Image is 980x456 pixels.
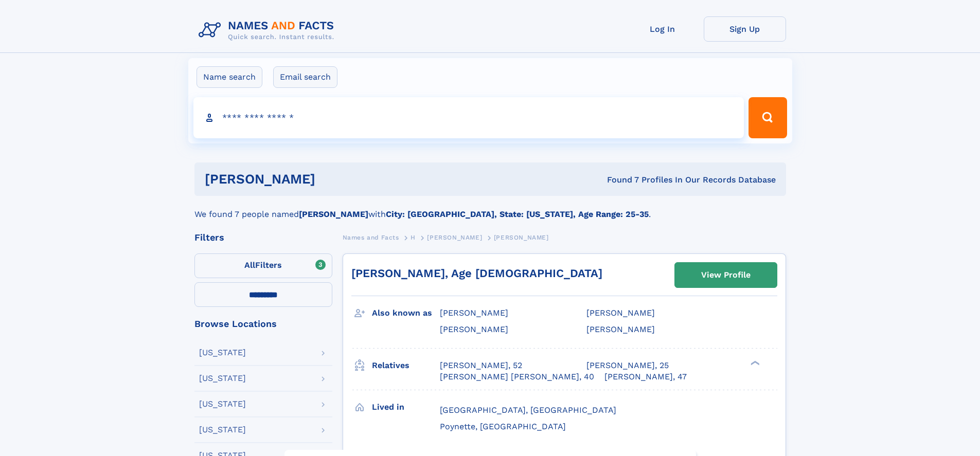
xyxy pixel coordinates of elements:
a: [PERSON_NAME] [PERSON_NAME], 40 [440,371,594,382]
div: ❯ [748,359,760,366]
label: Email search [273,66,337,88]
h3: Lived in [372,398,440,416]
div: We found 7 people named with . [194,196,786,221]
div: Found 7 Profiles In Our Records Database [461,174,776,186]
span: H [411,234,416,241]
h3: Also known as [372,304,440,322]
span: Poynette, [GEOGRAPHIC_DATA] [440,422,566,431]
a: View Profile [675,263,777,287]
div: [US_STATE] [199,374,246,382]
a: Sign Up [704,16,786,42]
a: Log In [621,16,704,42]
div: [US_STATE] [199,426,246,434]
span: [PERSON_NAME] [427,234,482,241]
label: Name search [197,66,262,88]
a: [PERSON_NAME], 52 [440,360,522,371]
span: [PERSON_NAME] [440,308,508,318]
b: City: [GEOGRAPHIC_DATA], State: [US_STATE], Age Range: 25-35 [386,209,649,219]
div: [US_STATE] [199,400,246,408]
div: Browse Locations [194,319,332,329]
img: Logo Names and Facts [194,16,343,44]
label: Filters [194,253,332,278]
span: [PERSON_NAME] [494,234,549,241]
span: [PERSON_NAME] [586,324,655,334]
button: Search Button [749,97,787,138]
div: [US_STATE] [199,349,246,357]
div: View Profile [701,263,751,287]
a: [PERSON_NAME], Age [DEMOGRAPHIC_DATA] [351,267,602,280]
a: [PERSON_NAME], 25 [586,360,669,371]
span: [PERSON_NAME] [440,324,508,334]
span: All [244,260,255,270]
a: [PERSON_NAME] [427,231,482,244]
span: [PERSON_NAME] [586,308,655,318]
span: [GEOGRAPHIC_DATA], [GEOGRAPHIC_DATA] [440,405,616,415]
a: Names and Facts [343,231,399,244]
a: H [411,231,416,244]
input: search input [193,97,744,138]
h1: [PERSON_NAME] [205,173,461,186]
div: Filters [194,233,332,242]
h3: Relatives [372,357,440,374]
a: [PERSON_NAME], 47 [604,371,687,382]
b: [PERSON_NAME] [299,209,368,219]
